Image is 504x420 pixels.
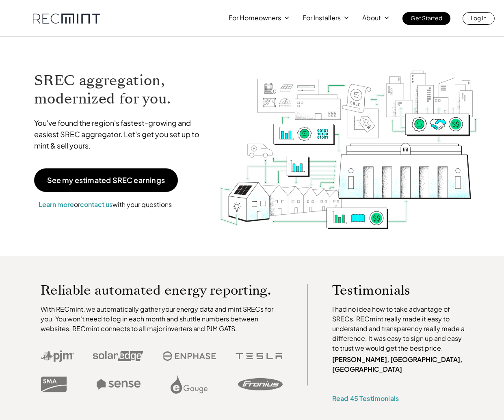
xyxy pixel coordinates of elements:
a: contact us [80,200,112,209]
p: With RECmint, we automatically gather your energy data and mint SRECs for you. You won't need to ... [41,304,283,334]
h1: SREC aggregation, modernized for you. [34,71,207,108]
p: See my estimated SREC earnings [47,177,165,184]
p: About [362,12,381,24]
a: Read 45 Testimonials [332,394,399,403]
a: Log In [463,12,495,25]
p: Testimonials [332,284,453,296]
a: See my estimated SREC earnings [34,168,178,192]
p: For Installers [303,12,341,24]
p: I had no idea how to take advantage of SRECs. RECmint really made it easy to understand and trans... [332,304,469,353]
a: Get Started [402,12,450,25]
p: [PERSON_NAME], [GEOGRAPHIC_DATA], [GEOGRAPHIC_DATA] [332,355,469,374]
p: For Homeowners [229,12,281,24]
p: Reliable automated energy reporting. [41,284,283,296]
img: RECmint value cycle [219,49,478,231]
p: You've found the region's fastest-growing and easiest SREC aggregator. Let's get you set up to mi... [34,117,207,151]
p: Log In [471,12,487,24]
a: Learn more [39,200,74,209]
p: Get Started [411,12,442,24]
p: or with your questions [34,199,176,210]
